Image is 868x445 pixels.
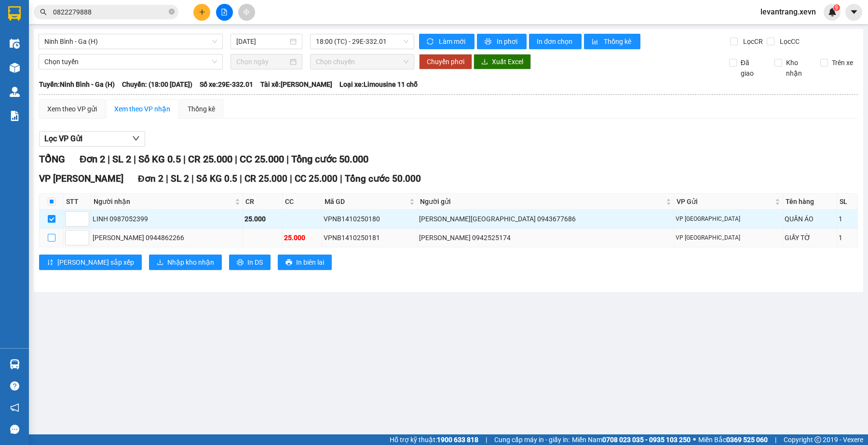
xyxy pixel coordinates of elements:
[122,79,192,90] span: Chuyến: (18:00 [DATE])
[492,56,523,67] span: Xuất Excel
[325,196,408,207] span: Mã GD
[837,194,858,210] th: SL
[494,434,570,445] span: Cung cấp máy in - giấy in:
[237,259,244,267] span: printer
[80,153,105,165] span: Đơn 2
[814,436,821,443] span: copyright
[285,259,292,267] span: printer
[584,34,640,49] button: bar-chartThống kê
[572,434,691,445] span: Miền Nam
[149,255,222,270] button: downloadNhập kho nhận
[8,6,21,21] img: logo-vxr
[157,259,163,267] span: download
[244,214,281,224] div: 25.000
[604,36,633,47] span: Thống kê
[10,39,20,49] img: warehouse-icon
[39,81,115,88] b: Tuyến: Ninh Bình - Ga (H)
[828,8,837,16] img: icon-new-feature
[235,153,237,165] span: |
[10,381,19,391] span: question-circle
[477,34,527,49] button: printerIn phơi
[193,4,210,21] button: plus
[726,436,768,444] strong: 0369 525 060
[486,434,487,445] span: |
[737,57,767,79] span: Đã giao
[739,36,764,47] span: Lọc CR
[132,135,140,142] span: down
[339,79,418,90] span: Loại xe: Limousine 11 chỗ
[785,214,835,224] div: QUẦN ÁO
[57,257,134,268] span: [PERSON_NAME] sắp xếp
[244,173,287,184] span: CR 25.000
[200,79,253,90] span: Số xe: 29E-332.01
[783,194,837,210] th: Tên hàng
[12,70,168,86] b: GỬI : VP [PERSON_NAME]
[169,8,175,17] span: close-circle
[390,434,478,445] span: Hỗ trợ kỹ thuật:
[188,104,215,114] div: Thống kê
[236,36,288,47] input: 14/10/2025
[283,194,322,210] th: CC
[240,173,242,184] span: |
[602,436,691,444] strong: 0708 023 035 - 0935 103 250
[324,214,416,224] div: VPNB1410250180
[260,79,332,90] span: Tài xế: [PERSON_NAME]
[167,257,214,268] span: Nhập kho nhận
[196,173,237,184] span: Số KG 0.5
[240,153,284,165] span: CC 25.000
[94,196,233,207] span: Người nhận
[183,153,186,165] span: |
[835,4,838,11] span: 9
[295,173,338,184] span: CC 25.000
[171,173,189,184] span: SL 2
[419,232,672,243] div: [PERSON_NAME] 0942525174
[53,7,167,17] input: Tìm tên, số ĐT hoặc mã đơn
[247,257,263,268] span: In DS
[839,214,856,224] div: 1
[47,259,54,267] span: sort-ascending
[44,54,217,69] span: Chọn tuyến
[850,8,858,16] span: caret-down
[529,34,582,49] button: In đơn chọn
[474,54,531,69] button: downloadXuất Excel
[674,210,783,229] td: VP Ninh Bình
[437,436,478,444] strong: 1900 633 818
[108,153,110,165] span: |
[290,173,292,184] span: |
[322,229,418,247] td: VPNB1410250181
[39,153,65,165] span: TỔNG
[316,54,408,69] span: Chọn chuyến
[236,56,288,67] input: Chọn ngày
[286,153,289,165] span: |
[93,232,241,243] div: [PERSON_NAME] 0944862266
[537,36,574,47] span: In đơn chọn
[284,232,320,243] div: 25.000
[316,34,408,49] span: 18:00 (TC) - 29E-332.01
[93,214,241,224] div: LINH 0987052399
[10,425,19,434] span: message
[833,4,840,11] sup: 9
[419,34,475,49] button: syncLàm mới
[322,210,418,229] td: VPNB1410250180
[677,196,773,207] span: VP Gửi
[243,194,283,210] th: CR
[676,215,781,224] div: VP [GEOGRAPHIC_DATA]
[166,173,168,184] span: |
[776,36,801,47] span: Lọc CC
[134,153,136,165] span: |
[138,173,163,184] span: Đơn 2
[345,173,421,184] span: Tổng cước 50.000
[10,359,20,369] img: warehouse-icon
[90,24,403,36] li: Số 10 ngõ 15 Ngọc Hồi, Q.[PERSON_NAME], [GEOGRAPHIC_DATA]
[439,36,467,47] span: Làm mới
[420,196,664,207] span: Người gửi
[340,173,342,184] span: |
[39,131,145,147] button: Lọc VP Gửi
[592,38,600,46] span: bar-chart
[169,9,175,14] span: close-circle
[229,255,271,270] button: printerIn DS
[419,214,672,224] div: [PERSON_NAME][GEOGRAPHIC_DATA] 0943677686
[674,229,783,247] td: VP Ninh Bình
[64,194,91,210] th: STT
[427,38,435,46] span: sync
